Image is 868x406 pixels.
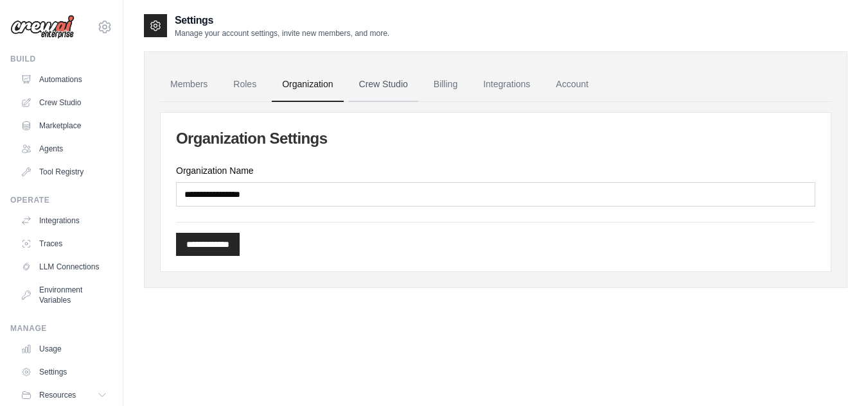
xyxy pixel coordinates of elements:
[223,67,267,102] a: Roles
[15,139,112,159] a: Agents
[160,67,218,102] a: Members
[10,323,112,334] div: Manage
[15,339,112,359] a: Usage
[176,164,815,177] label: Organization Name
[15,385,112,405] button: Resources
[15,233,112,254] a: Traces
[10,54,112,64] div: Build
[10,15,75,39] img: Logo
[15,92,112,113] a: Crew Studio
[545,67,599,102] a: Account
[15,362,112,382] a: Settings
[176,128,815,149] h2: Organization Settings
[423,67,468,102] a: Billing
[15,162,112,182] a: Tool Registry
[15,210,112,231] a: Integrations
[349,67,418,102] a: Crew Studio
[175,28,389,38] p: Manage your account settings, invite new members, and more.
[15,257,112,277] a: LLM Connections
[39,390,76,400] span: Resources
[473,67,540,102] a: Integrations
[15,69,112,90] a: Automations
[10,195,112,205] div: Operate
[175,13,389,28] h2: Settings
[272,67,343,102] a: Organization
[15,115,112,136] a: Marketplace
[15,280,112,310] a: Environment Variables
